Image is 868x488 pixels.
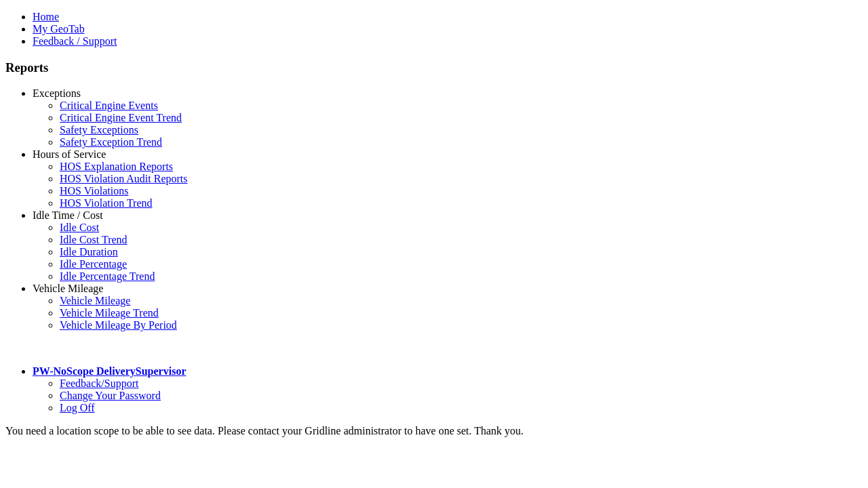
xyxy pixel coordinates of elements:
[60,270,155,282] a: Idle Percentage Trend
[60,246,118,258] a: Idle Duration
[60,197,153,209] a: HOS Violation Trend
[60,136,162,148] a: Safety Exception Trend
[60,295,130,306] a: Vehicle Mileage
[33,365,186,377] a: PW-NoScope DeliverySupervisor
[60,307,159,319] a: Vehicle Mileage Trend
[60,258,127,270] a: Idle Percentage
[33,283,103,294] a: Vehicle Mileage
[33,11,59,22] a: Home
[60,161,173,172] a: HOS Explanation Reports
[60,185,128,197] a: HOS Violations
[33,87,81,99] a: Exceptions
[60,390,161,401] a: Change Your Password
[33,23,85,35] a: My GeoTab
[60,173,188,184] a: HOS Violation Audit Reports
[60,222,99,233] a: Idle Cost
[33,209,103,221] a: Idle Time / Cost
[33,148,106,160] a: Hours of Service
[60,378,138,389] a: Feedback/Support
[60,402,95,413] a: Log Off
[60,124,138,136] a: Safety Exceptions
[60,112,182,123] a: Critical Engine Event Trend
[60,234,127,245] a: Idle Cost Trend
[5,425,863,437] div: You need a location scope to be able to see data. Please contact your Gridline administrator to h...
[60,100,158,111] a: Critical Engine Events
[33,35,117,47] a: Feedback / Support
[5,60,863,75] h3: Reports
[60,319,177,331] a: Vehicle Mileage By Period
